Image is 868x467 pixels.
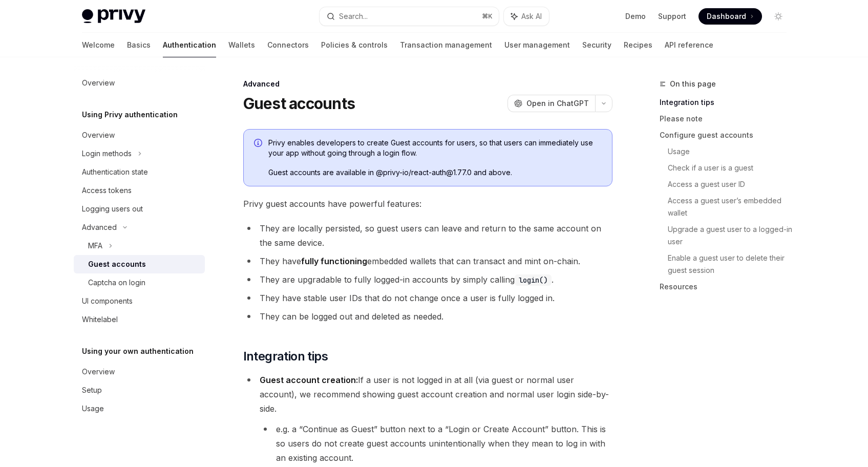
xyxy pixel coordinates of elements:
[243,272,612,287] li: They are upgradable to fully logged-in accounts by simply calling .
[698,8,762,25] a: Dashboard
[127,33,151,57] a: Basics
[74,200,205,218] a: Logging users out
[321,33,388,57] a: Policies & controls
[163,33,216,57] a: Authentication
[74,74,205,92] a: Overview
[82,33,115,57] a: Welcome
[400,33,492,57] a: Transaction management
[504,33,570,57] a: User management
[254,139,264,149] svg: Info
[82,109,178,121] h5: Using Privy authentication
[82,203,143,215] div: Logging users out
[82,313,118,326] div: Whitelabel
[82,184,132,197] div: Access tokens
[74,292,205,310] a: UI components
[243,254,612,268] li: They have embedded wallets that can transact and mint on-chain.
[243,221,612,250] li: They are locally persisted, so guest users can leave and return to the same account on the same d...
[658,11,686,22] a: Support
[668,221,795,250] a: Upgrade a guest user to a logged-in user
[668,250,795,279] a: Enable a guest user to delete their guest session
[260,422,612,465] li: e.g. a “Continue as Guest” button next to a “Login or Create Account” button. This is so users do...
[670,78,716,90] span: On this page
[665,33,713,57] a: API reference
[507,95,595,112] button: Open in ChatGPT
[660,111,795,127] a: Please note
[267,33,309,57] a: Connectors
[74,255,205,273] a: Guest accounts
[624,33,652,57] a: Recipes
[82,402,104,415] div: Usage
[82,345,194,357] h5: Using your own authentication
[228,33,255,57] a: Wallets
[82,166,148,178] div: Authentication state
[301,256,367,266] strong: fully functioning
[243,348,328,365] span: Integration tips
[268,167,602,178] span: Guest accounts are available in @privy-io/react-auth@1.77.0 and above.
[707,11,746,22] span: Dashboard
[243,291,612,305] li: They have stable user IDs that do not change once a user is fully logged in.
[526,98,589,109] span: Open in ChatGPT
[243,79,612,89] div: Advanced
[74,399,205,418] a: Usage
[243,309,612,324] li: They can be logged out and deleted as needed.
[625,11,646,22] a: Demo
[660,127,795,143] a: Configure guest accounts
[74,363,205,381] a: Overview
[260,375,358,385] strong: Guest account creation:
[243,94,355,113] h1: Guest accounts
[88,277,145,289] div: Captcha on login
[521,11,542,22] span: Ask AI
[74,181,205,200] a: Access tokens
[515,274,552,286] code: login()
[668,176,795,193] a: Access a guest user ID
[339,10,368,23] div: Search...
[660,94,795,111] a: Integration tips
[74,273,205,292] a: Captcha on login
[243,197,612,211] span: Privy guest accounts have powerful features:
[482,12,493,20] span: ⌘ K
[74,381,205,399] a: Setup
[82,147,132,160] div: Login methods
[668,193,795,221] a: Access a guest user’s embedded wallet
[320,7,499,26] button: Search...⌘K
[74,310,205,329] a: Whitelabel
[582,33,611,57] a: Security
[668,143,795,160] a: Usage
[82,366,115,378] div: Overview
[82,129,115,141] div: Overview
[74,163,205,181] a: Authentication state
[88,258,146,270] div: Guest accounts
[243,373,612,465] li: If a user is not logged in at all (via guest or normal user account), we recommend showing guest ...
[74,126,205,144] a: Overview
[82,221,117,233] div: Advanced
[268,138,602,158] span: Privy enables developers to create Guest accounts for users, so that users can immediately use yo...
[668,160,795,176] a: Check if a user is a guest
[82,384,102,396] div: Setup
[82,9,145,24] img: light logo
[88,240,102,252] div: MFA
[82,295,133,307] div: UI components
[770,8,787,25] button: Toggle dark mode
[504,7,549,26] button: Ask AI
[82,77,115,89] div: Overview
[660,279,795,295] a: Resources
